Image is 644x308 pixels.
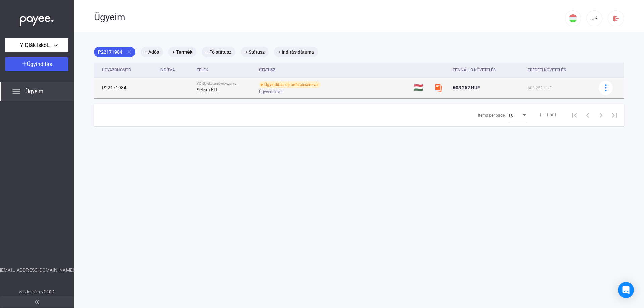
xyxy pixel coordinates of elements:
div: Eredeti követelés [528,66,566,74]
mat-chip: + Adós [141,47,163,57]
div: Felek [197,66,253,74]
div: Items per page: [478,111,506,119]
button: LK [586,10,602,26]
div: Indítva [160,66,191,74]
img: more-blue [602,84,609,91]
mat-select: Items per page: [508,111,527,119]
div: Ügyazonosító [102,66,131,74]
div: Ügyazonosító [102,66,154,74]
img: white-payee-white-dot.svg [20,12,54,26]
mat-chip: + Státusz [241,47,269,57]
span: Ügyeim [25,87,43,96]
div: Ügyindítási díj befizetésére vár [259,81,321,88]
strong: v2.10.2 [41,290,55,294]
button: Last page [608,108,621,122]
button: logout-red [608,10,624,26]
div: LK [589,14,600,22]
span: Ügyvédi levél [259,88,282,96]
div: Indítva [160,66,175,74]
button: First page [568,108,581,122]
img: logout-red [612,15,620,22]
th: Státusz [256,63,411,78]
span: 603 252 HUF [528,86,552,90]
div: Ügyeim [94,12,565,23]
img: szamlazzhu-mini [434,84,442,92]
div: Eredeti követelés [528,66,590,74]
mat-chip: P22171984 [94,47,135,57]
div: Fennálló követelés [453,66,522,74]
div: Fennálló követelés [453,66,496,74]
div: Y Diák Iskolaszövetkezet vs [197,82,253,86]
button: Previous page [581,108,594,122]
img: arrow-double-left-grey.svg [35,300,39,304]
mat-chip: + Indítás dátuma [274,47,318,57]
img: list.svg [12,87,20,96]
span: Y Diák Iskolaszövetkezet [20,41,54,49]
button: more-blue [599,81,613,95]
button: Ügyindítás [5,57,68,71]
mat-chip: + Fő státusz [202,47,235,57]
button: HU [565,10,581,26]
div: Open Intercom Messenger [618,282,634,298]
mat-chip: + Termék [168,47,196,57]
strong: Selexa Kft. [197,87,219,93]
span: Ügyindítás [27,61,52,67]
td: 🇭🇺 [411,78,432,98]
button: Next page [594,108,608,122]
img: plus-white.svg [22,61,27,66]
span: 603 252 HUF [453,85,480,90]
td: P22171984 [94,78,157,98]
button: Y Diák Iskolaszövetkezet [5,38,68,52]
div: Felek [197,66,208,74]
img: HU [569,14,577,22]
div: 1 – 1 of 1 [539,111,557,119]
mat-icon: close [126,49,132,55]
span: 10 [508,113,513,118]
